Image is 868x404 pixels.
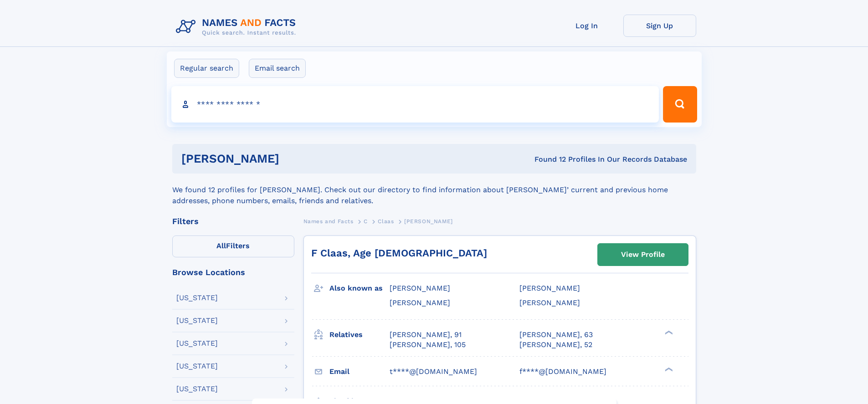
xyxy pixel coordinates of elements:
[176,317,218,324] div: [US_STATE]
[390,284,450,292] span: [PERSON_NAME]
[176,363,218,370] div: [US_STATE]
[176,340,218,347] div: [US_STATE]
[172,217,294,225] div: Filters
[621,244,665,265] div: View Profile
[598,244,688,266] a: View Profile
[550,15,623,37] a: Log In
[176,294,218,302] div: [US_STATE]
[404,218,453,225] span: [PERSON_NAME]
[329,364,390,379] h3: Email
[623,15,696,37] a: Sign Up
[172,268,294,276] div: Browse Locations
[172,174,696,206] div: We found 12 profiles for [PERSON_NAME]. Check out our directory to find information about [PERSON...
[519,298,580,307] span: [PERSON_NAME]
[172,235,294,257] label: Filters
[378,218,394,225] span: Claas
[311,247,487,259] a: F Claas, Age [DEMOGRAPHIC_DATA]
[519,330,593,340] a: [PERSON_NAME], 63
[390,298,450,307] span: [PERSON_NAME]
[174,59,239,78] label: Regular search
[519,284,580,292] span: [PERSON_NAME]
[216,241,226,250] span: All
[519,340,592,350] a: [PERSON_NAME], 52
[663,329,673,335] div: ❯
[378,215,394,227] a: Claas
[181,153,407,164] h1: [PERSON_NAME]
[172,15,303,39] img: Logo Names and Facts
[390,330,462,340] a: [PERSON_NAME], 91
[364,218,368,225] span: C
[364,215,368,227] a: C
[249,59,306,78] label: Email search
[329,281,390,296] h3: Also known as
[171,86,659,123] input: search input
[663,86,697,123] button: Search Button
[329,327,390,343] h3: Relatives
[407,154,687,164] div: Found 12 Profiles In Our Records Database
[390,340,466,350] a: [PERSON_NAME], 105
[176,385,218,393] div: [US_STATE]
[663,366,673,372] div: ❯
[303,215,354,227] a: Names and Facts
